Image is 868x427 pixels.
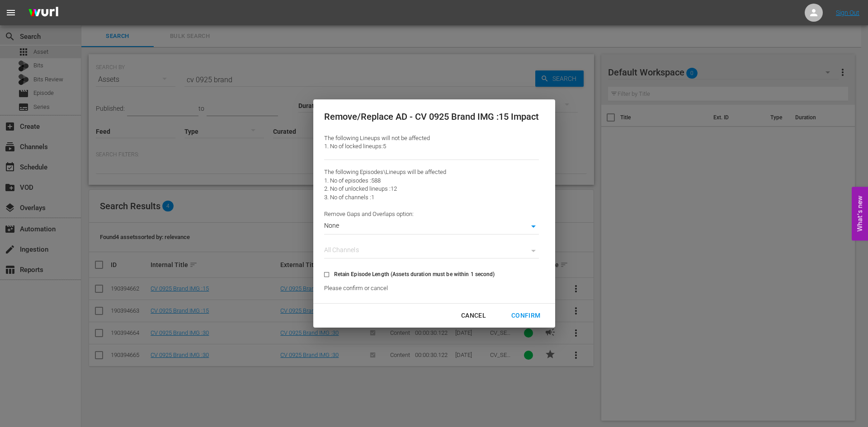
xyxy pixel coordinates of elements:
[22,2,65,23] img: ans4CAIJ8jUAAAAAAAAAAAAAAAAAAAAAAAAgQb4GAAAAAAAAAAAAAAAAAAAAAAAAJMjXAAAAAAAAAAAAAAAAAAAAAAAAgAT5G...
[324,134,539,292] div: The following Lineups will not be affected 1. No of locked lineups: 5 The following Episodes\Line...
[334,270,495,278] span: Retain Episode Length (Assets duration must be within 1 second)
[324,284,539,293] p: Please confirm or cancel
[450,307,497,324] button: Cancel
[5,7,16,18] span: menu
[454,310,493,321] div: Cancel
[324,245,539,258] div: All Channels
[504,310,547,321] div: Confirm
[324,221,539,234] div: None
[836,9,859,16] a: Sign Out
[852,187,868,240] button: Open Feedback Widget
[500,307,551,324] button: Confirm
[324,110,539,123] div: Remove/Replace AD - CV 0925 Brand IMG :15 Impact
